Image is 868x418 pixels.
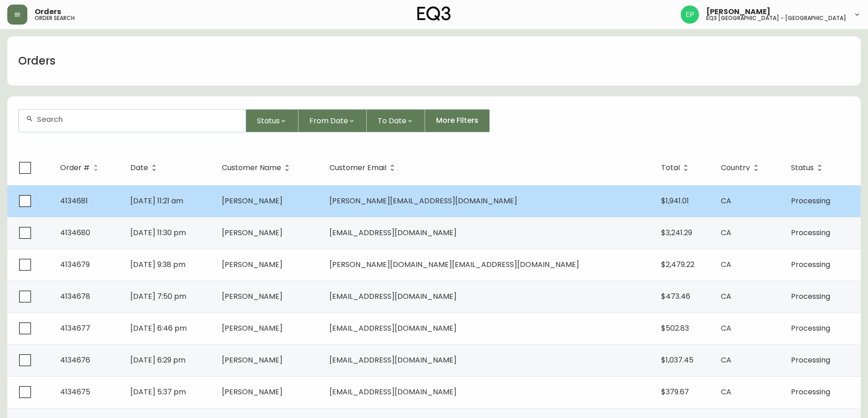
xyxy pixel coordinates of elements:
span: CA [721,323,731,333]
button: Status [246,109,298,132]
img: logo [417,6,451,21]
span: [DATE] 11:21 am [130,196,183,206]
span: [EMAIL_ADDRESS][DOMAIN_NAME] [329,227,457,238]
span: $473.46 [661,291,690,302]
span: 4134675 [60,387,90,397]
span: $379.67 [661,387,689,397]
span: Total [661,164,692,172]
span: [PERSON_NAME] [222,323,282,333]
span: CA [721,291,731,302]
span: [PERSON_NAME] [222,259,282,270]
span: 4134680 [60,227,90,238]
span: Processing [791,259,830,270]
span: Processing [791,291,830,302]
img: edb0eb29d4ff191ed42d19acdf48d771 [681,5,699,24]
h5: eq3 [GEOGRAPHIC_DATA] - [GEOGRAPHIC_DATA] [706,15,846,21]
span: Customer Email [329,165,386,171]
span: [DATE] 6:46 pm [130,323,187,333]
span: Country [721,164,762,172]
span: Orders [35,8,61,15]
span: [EMAIL_ADDRESS][DOMAIN_NAME] [329,323,457,333]
span: Country [721,165,750,171]
span: [DATE] 5:37 pm [130,387,186,397]
span: 4134679 [60,259,90,270]
span: Processing [791,227,830,238]
span: Processing [791,196,830,206]
button: From Date [298,109,367,132]
button: To Date [367,109,425,132]
span: $1,037.45 [661,355,693,365]
h1: Orders [18,53,56,69]
span: $1,941.01 [661,196,689,206]
span: Customer Email [329,164,398,172]
span: Processing [791,355,830,365]
span: $2,479.22 [661,259,694,270]
span: [PERSON_NAME] [222,387,282,397]
span: CA [721,355,731,365]
span: Total [661,165,680,171]
span: Status [791,165,814,171]
span: [PERSON_NAME][DOMAIN_NAME][EMAIL_ADDRESS][DOMAIN_NAME] [329,259,579,270]
span: Order # [60,164,102,172]
span: [PERSON_NAME] [222,196,282,206]
span: [PERSON_NAME] [222,227,282,238]
span: CA [721,387,731,397]
span: Order # [60,165,90,171]
span: [PERSON_NAME] [706,8,770,15]
span: CA [721,259,731,270]
span: [DATE] 6:29 pm [130,355,185,365]
span: 4134676 [60,355,90,365]
span: CA [721,196,731,206]
span: [EMAIL_ADDRESS][DOMAIN_NAME] [329,291,457,302]
span: [EMAIL_ADDRESS][DOMAIN_NAME] [329,387,457,397]
span: [DATE] 11:30 pm [130,227,186,238]
span: [PERSON_NAME] [222,355,282,365]
span: [EMAIL_ADDRESS][DOMAIN_NAME] [329,355,457,365]
span: Date [130,165,148,171]
span: Status [257,115,280,126]
span: CA [721,227,731,238]
span: 4134677 [60,323,90,333]
span: More Filters [436,116,478,126]
span: Customer Name [222,165,281,171]
span: Customer Name [222,164,293,172]
span: Status [791,164,826,172]
input: Search [37,115,238,124]
span: [PERSON_NAME][EMAIL_ADDRESS][DOMAIN_NAME] [329,196,517,206]
span: To Date [378,115,406,126]
span: Processing [791,387,830,397]
span: Date [130,164,160,172]
span: [PERSON_NAME] [222,291,282,302]
span: $502.83 [661,323,689,333]
span: 4134678 [60,291,90,302]
span: Processing [791,323,830,333]
span: [DATE] 9:38 pm [130,259,185,270]
span: 4134681 [60,196,88,206]
span: From Date [309,115,348,126]
span: $3,241.29 [661,227,692,238]
button: More Filters [425,109,490,132]
h5: order search [35,15,75,21]
span: [DATE] 7:50 pm [130,291,186,302]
